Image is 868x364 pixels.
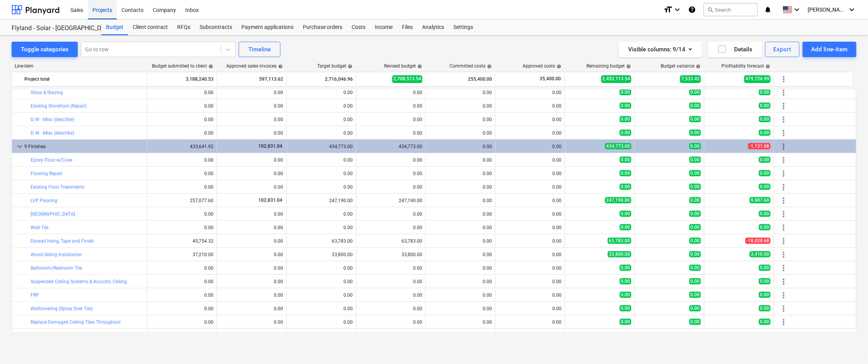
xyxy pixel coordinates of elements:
[499,239,562,244] div: 0.00
[779,102,788,111] span: More actions
[417,20,449,35] a: Analytics
[298,20,347,35] a: Purchase orders
[239,42,280,57] button: Timeline
[555,64,561,69] span: help
[359,144,422,149] div: 434,773.00
[661,63,701,69] div: Budget variance
[220,239,283,244] div: 0.00
[220,117,283,122] div: 0.00
[673,5,682,14] i: keyboard_arrow_down
[150,266,214,271] div: 0.00
[429,103,492,109] div: 0.00
[689,130,701,136] span: 0.00
[150,157,214,163] div: 0.00
[779,183,788,192] span: More actions
[397,20,417,35] a: Files
[290,279,353,284] div: 0.00
[721,63,770,69] div: Profitability forecast
[150,279,214,284] div: 0.00
[759,116,771,122] span: 0.00
[429,198,492,203] div: 0.00
[620,116,631,122] span: 0.00
[759,292,771,298] span: 0.00
[258,144,283,149] span: 102,831.04
[128,20,173,35] div: Client contract
[605,143,631,149] span: 434,773.00
[499,90,562,95] div: 0.00
[384,63,422,69] div: Revised budget
[150,90,214,95] div: 0.00
[429,306,492,312] div: 0.00
[12,42,78,57] button: Toggle categories
[359,198,422,203] div: 247,190.00
[359,171,422,176] div: 0.00
[150,73,214,85] div: 3,188,240.53
[429,171,492,176] div: 0.00
[290,320,353,325] div: 0.00
[625,64,631,69] span: help
[21,44,68,54] div: Toggle categories
[620,103,631,109] span: 0.00
[290,293,353,298] div: 0.00
[779,196,788,205] span: More actions
[759,265,771,271] span: 0.00
[499,185,562,190] div: 0.00
[31,157,72,163] a: Epoxy Floor w/Cove
[759,184,771,190] span: 0.00
[792,5,801,14] i: keyboard_arrow_down
[290,130,353,136] div: 0.00
[499,212,562,217] div: 0.00
[359,90,422,95] div: 0.00
[195,20,237,35] a: Subcontracts
[601,75,631,83] span: 2,453,113.54
[689,211,701,217] span: 0.00
[429,185,492,190] div: 0.00
[694,64,701,69] span: help
[31,117,74,122] a: D, W - Misc (describe)
[689,278,701,284] span: 0.00
[689,116,701,122] span: 0.00
[429,90,492,95] div: 0.00
[689,319,701,325] span: 0.00
[31,293,39,298] a: FRP
[220,279,283,284] div: 0.00
[429,73,492,85] div: 255,400.00
[689,89,701,95] span: 0.00
[620,157,631,163] span: 0.00
[779,74,788,84] span: More actions
[605,197,631,203] span: 247,190.00
[347,20,370,35] a: Costs
[620,319,631,325] span: 0.00
[220,252,283,257] div: 0.00
[220,306,283,312] div: 0.00
[150,252,214,257] div: 37,210.00
[359,157,422,163] div: 0.00
[416,64,422,69] span: help
[759,278,771,284] span: 0.00
[429,130,492,136] div: 0.00
[290,117,353,122] div: 0.00
[718,44,753,54] div: Details
[24,73,144,85] div: Project total
[620,292,631,298] span: 0.00
[620,305,631,312] span: 0.00
[779,210,788,219] span: More actions
[359,117,422,122] div: 0.00
[523,63,561,69] div: Approved costs
[31,90,63,95] a: Glass & Glazing
[346,64,352,69] span: help
[759,319,771,325] span: 0.00
[608,238,631,244] span: 63,783.00
[220,185,283,190] div: 0.00
[499,171,562,176] div: 0.00
[779,237,788,246] span: More actions
[12,63,147,69] div: Line-item
[31,103,87,109] a: Existing Storefront (Repair)
[429,117,492,122] div: 0.00
[370,20,397,35] div: Income
[359,252,422,257] div: 33,800.00
[290,212,353,217] div: 0.00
